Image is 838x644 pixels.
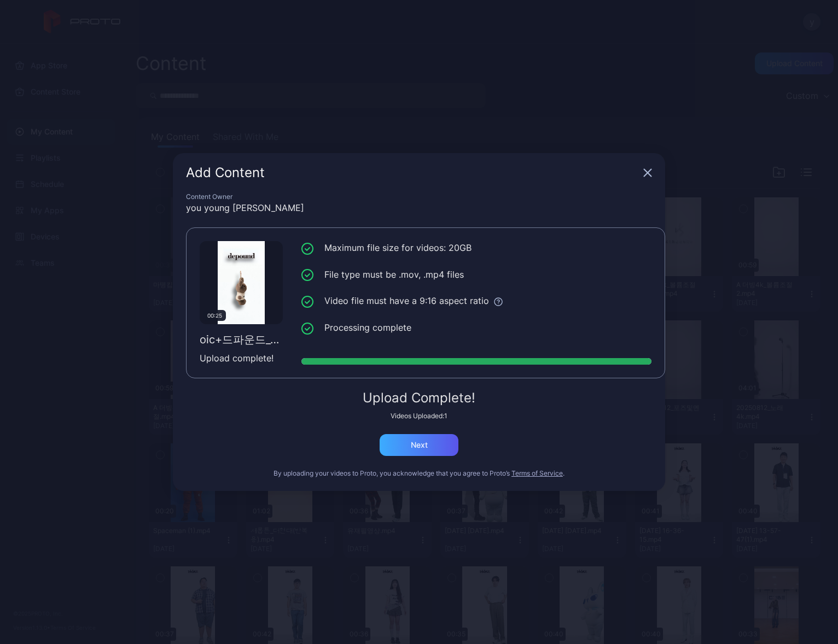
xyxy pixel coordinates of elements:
[186,412,652,420] div: Videos Uploaded: 1
[200,333,283,346] div: oic+드파운드_0827.mp4
[301,268,651,282] li: File type must be .mov, .mp4 files
[186,391,652,405] div: Upload Complete!
[186,469,652,478] div: By uploading your videos to Proto, you acknowledge that you agree to Proto’s .
[301,294,651,308] li: Video file must have a 9:16 aspect ratio
[186,192,652,201] div: Content Owner
[301,321,651,335] li: Processing complete
[380,434,458,456] button: Next
[200,352,283,365] div: Upload complete!
[511,469,563,478] button: Terms of Service
[301,241,651,255] li: Maximum file size for videos: 20GB
[411,441,428,449] div: Next
[203,310,226,321] div: 00:25
[186,201,652,214] div: you young [PERSON_NAME]
[186,166,639,179] div: Add Content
